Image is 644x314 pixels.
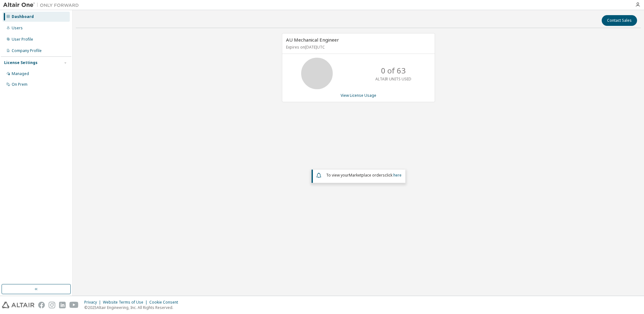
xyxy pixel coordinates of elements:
span: AU Mechanical Engineer [286,37,339,43]
img: linkedin.svg [59,302,66,308]
em: Marketplace orders [349,172,385,178]
div: Privacy [84,300,103,305]
div: Managed [12,71,29,76]
div: User Profile [12,37,33,42]
p: ALTAIR UNITS USED [375,76,411,82]
img: youtube.svg [69,302,79,308]
img: instagram.svg [49,302,55,308]
button: Contact Sales [602,15,637,26]
img: Altair One [3,2,82,8]
div: License Settings [4,60,38,65]
div: Website Terms of Use [103,300,149,305]
div: On Prem [12,82,27,87]
img: facebook.svg [38,302,45,308]
a: View License Usage [341,93,376,98]
p: 0 of 63 [381,65,406,76]
img: altair_logo.svg [2,302,34,308]
p: © 2025 Altair Engineering, Inc. All Rights Reserved. [84,305,182,310]
p: Expires on [DATE] UTC [286,44,429,50]
span: To view your click [326,172,402,178]
div: Users [12,26,23,31]
div: Company Profile [12,48,42,53]
div: Cookie Consent [149,300,182,305]
a: here [393,172,402,178]
div: Dashboard [12,14,34,19]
